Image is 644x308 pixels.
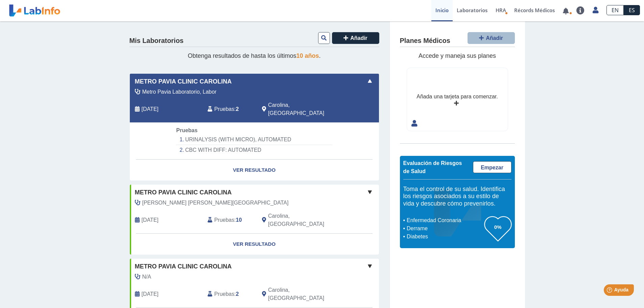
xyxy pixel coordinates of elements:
li: CBC WITH DIFF: AUTOMATED [176,145,332,155]
a: Ver Resultado [130,160,379,181]
h3: 0% [484,223,511,231]
div: Añada una tarjeta para comenzar. [416,93,498,101]
span: Pruebas [214,216,234,224]
span: Obtenga resultados de hasta los últimos . [188,52,320,59]
span: Metro Pavia Clinic Carolina [135,188,232,197]
span: Pruebas [214,105,234,113]
span: N/A [142,273,151,281]
span: 2023-12-05 [142,290,159,298]
h4: Mis Laboratorios [129,37,184,45]
span: Ostolaza Villarrubia, Glorimar [142,199,289,207]
h4: Planes Médicos [400,37,450,45]
div: : [202,286,257,302]
li: Diabetes [405,233,484,241]
iframe: Help widget launcher [584,282,637,301]
button: Añadir [332,32,379,44]
span: Evaluación de Riesgos de Salud [403,160,462,174]
a: ES [624,5,640,15]
span: Añadir [350,35,367,41]
span: 2025-09-10 [142,105,159,113]
a: EN [606,5,624,15]
span: Añadir [486,35,503,41]
span: Carolina, PR [268,286,343,302]
span: Pruebas [214,290,234,298]
div: : [202,101,257,117]
li: URINALYSIS (WITH MICRO), AUTOMATED [176,135,332,145]
span: Carolina, PR [268,101,343,117]
b: 2 [236,106,239,112]
h5: Toma el control de su salud. Identifica los riesgos asociados a su estilo de vida y descubre cómo... [403,186,511,208]
span: 10 años [296,52,319,59]
button: Añadir [468,32,515,44]
li: Enfermedad Coronaria [405,216,484,224]
a: Ver Resultado [130,234,379,255]
span: Empezar [481,165,503,170]
div: : [202,212,257,228]
span: Metro Pavia Clinic Carolina [135,262,232,271]
li: Derrame [405,224,484,233]
b: 10 [236,217,242,223]
span: 2024-01-11 [142,216,159,224]
a: Empezar [473,161,511,173]
span: HRA [496,7,506,14]
span: Metro Pavia Clinic Carolina [135,77,232,86]
span: Metro Pavia Laboratorio, Labor [142,88,217,96]
span: Carolina, PR [268,212,343,228]
span: Accede y maneja sus planes [419,52,496,59]
span: Pruebas [176,127,197,133]
b: 2 [236,291,239,297]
